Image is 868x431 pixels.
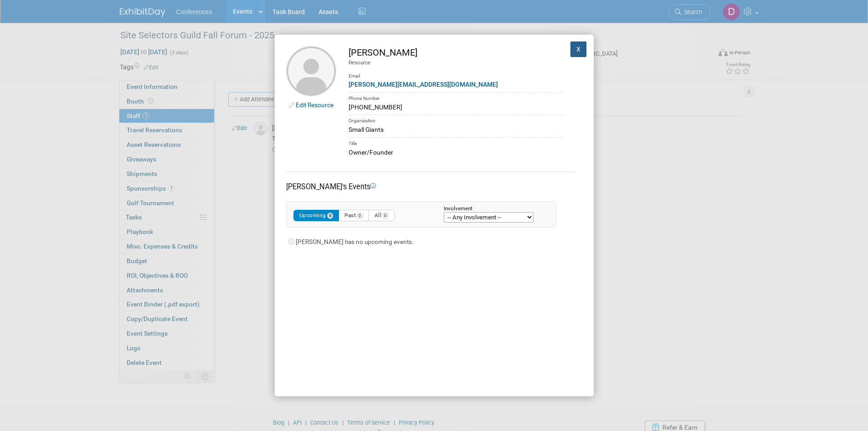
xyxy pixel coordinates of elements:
[369,210,395,221] button: All0
[349,148,564,157] div: Owner/Founder
[444,206,542,212] div: Involvement
[349,46,564,59] div: [PERSON_NAME]
[349,67,564,80] div: Email
[382,213,389,219] span: 0
[296,101,334,109] a: Edit Resource
[349,92,564,103] div: Phone Number
[327,213,334,219] span: 0
[286,46,336,96] img: Danielle Feroleto
[286,182,575,192] div: [PERSON_NAME]'s Events
[286,228,575,246] div: [PERSON_NAME] has no upcoming events.
[349,114,564,125] div: Organization
[339,210,369,221] button: Past0
[349,59,564,67] div: Resource
[349,81,498,88] a: [PERSON_NAME][EMAIL_ADDRESS][DOMAIN_NAME]
[349,137,564,148] div: Title
[349,103,564,112] div: [PHONE_NUMBER]
[349,125,564,135] div: Small Giants
[570,42,587,57] button: X
[357,213,363,219] span: 0
[293,210,339,221] button: Upcoming0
